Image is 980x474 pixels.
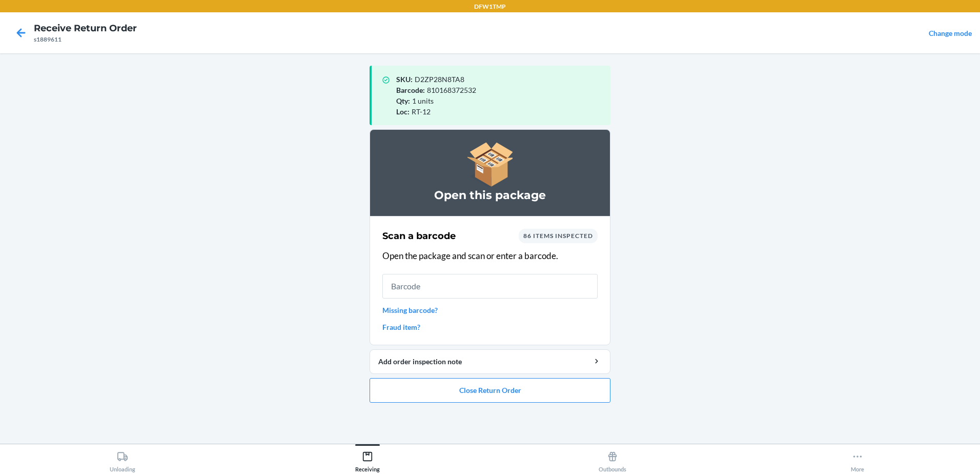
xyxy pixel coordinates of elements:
[735,444,980,472] button: More
[382,322,598,332] a: Fraud item?
[378,356,602,367] div: Add order inspection note
[34,35,137,44] div: s1889611
[245,444,490,472] button: Receiving
[382,274,598,299] input: Barcode
[929,29,972,37] a: Change mode
[396,75,413,84] span: SKU :
[474,2,506,11] p: DFW1TMP
[370,378,610,403] button: Close Return Order
[851,447,864,472] div: More
[370,349,610,374] button: Add order inspection note
[415,75,464,84] span: D2ZP28N8TA8
[427,86,476,94] span: 810168372532
[523,232,593,240] span: 86 items inspected
[396,96,410,105] span: Qty :
[355,447,380,472] div: Receiving
[382,305,598,315] a: Missing barcode?
[599,447,626,472] div: Outbounds
[396,86,425,94] span: Barcode :
[110,447,135,472] div: Unloading
[396,107,410,116] span: Loc :
[382,187,598,204] h3: Open this package
[382,249,598,263] p: Open the package and scan or enter a barcode.
[412,107,431,116] span: RT-12
[412,96,434,105] span: 1 units
[490,444,735,472] button: Outbounds
[34,22,137,35] h4: Receive Return Order
[382,229,456,243] h2: Scan a barcode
